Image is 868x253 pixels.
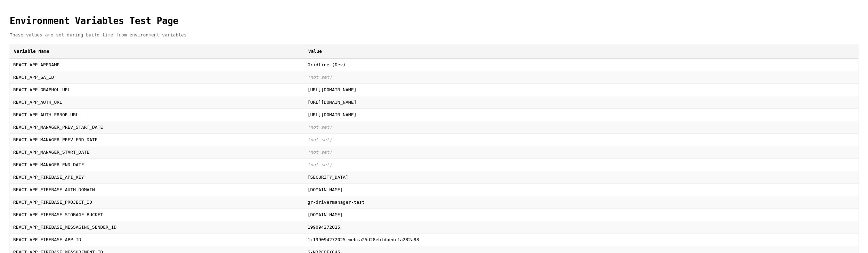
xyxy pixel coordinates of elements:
td: [URL][DOMAIN_NAME] [304,96,858,108]
td: Gridline (Dev) [304,58,858,71]
td: REACT_APP_FIREBASE_STORAGE_BUCKET [10,208,304,221]
td: REACT_APP_GRAPHQL_URL [10,83,304,96]
td: (not set) [304,71,858,83]
td: (not set) [304,146,858,158]
td: REACT_APP_FIREBASE_MESSAGING_SENDER_ID [10,221,304,233]
td: gr-drivermanager-test [304,196,858,208]
td: 1:199094272025:web:a25d28ebfdbedc1a282a88 [304,233,858,246]
td: [URL][DOMAIN_NAME] [304,108,858,121]
td: REACT_APP_FIREBASE_API_KEY [10,171,304,183]
h1: Environment Variables Test Page [10,16,858,26]
td: REACT_APP_AUTH_URL [10,96,304,108]
td: REACT_APP_MANAGER_PREV_START_DATE [10,121,304,133]
th: Variable Name [10,44,304,58]
td: [URL][DOMAIN_NAME] [304,83,858,96]
td: REACT_APP_FIREBASE_APP_ID [10,233,304,246]
td: (not set) [304,121,858,133]
td: REACT_APP_MANAGER_END_DATE [10,158,304,171]
td: 199094272025 [304,221,858,233]
td: REACT_APP_FIREBASE_AUTH_DOMAIN [10,183,304,196]
td: (not set) [304,133,858,146]
td: REACT_APP_GA_ID [10,71,304,83]
td: [DOMAIN_NAME] [304,183,858,196]
td: [DOMAIN_NAME] [304,208,858,221]
p: These values are set during build time from environment variables. [10,32,858,37]
td: REACT_APP_AUTH_ERROR_URL [10,108,304,121]
td: REACT_APP_FIREBASE_PROJECT_ID [10,196,304,208]
td: REACT_APP_APPNAME [10,58,304,71]
td: REACT_APP_MANAGER_PREV_END_DATE [10,133,304,146]
th: Value [304,44,858,58]
td: (not set) [304,158,858,171]
td: REACT_APP_MANAGER_START_DATE [10,146,304,158]
td: [SECURITY_DATA] [304,171,858,183]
